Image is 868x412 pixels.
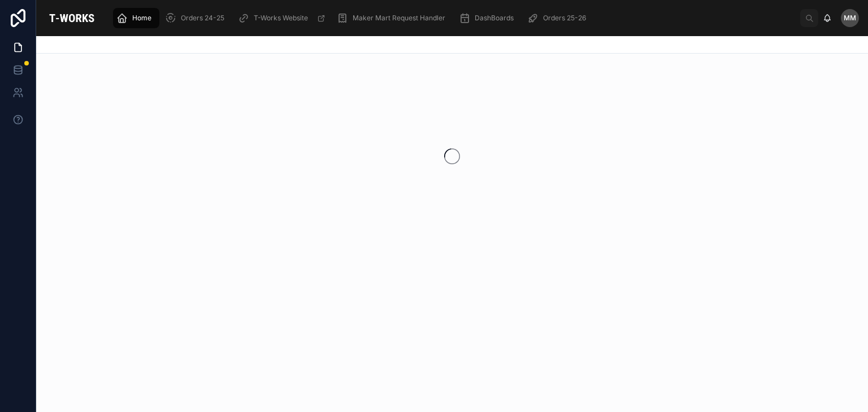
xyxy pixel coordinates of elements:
a: Maker Mart Request Handler [333,8,453,28]
a: T-Works Website [235,8,331,28]
a: Orders 25-26 [524,8,594,28]
span: Home [132,14,151,23]
span: Maker Mart Request Handler [353,14,445,23]
div: scrollable content [107,6,800,30]
span: MM [844,14,856,23]
a: Home [113,8,159,28]
span: T-Works Website [254,14,308,23]
span: DashBoards [475,14,514,23]
span: Orders 25-26 [543,14,586,23]
a: DashBoards [455,8,522,28]
a: Orders 24-25 [162,8,232,28]
img: App logo [45,9,98,27]
span: Orders 24-25 [181,14,224,23]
